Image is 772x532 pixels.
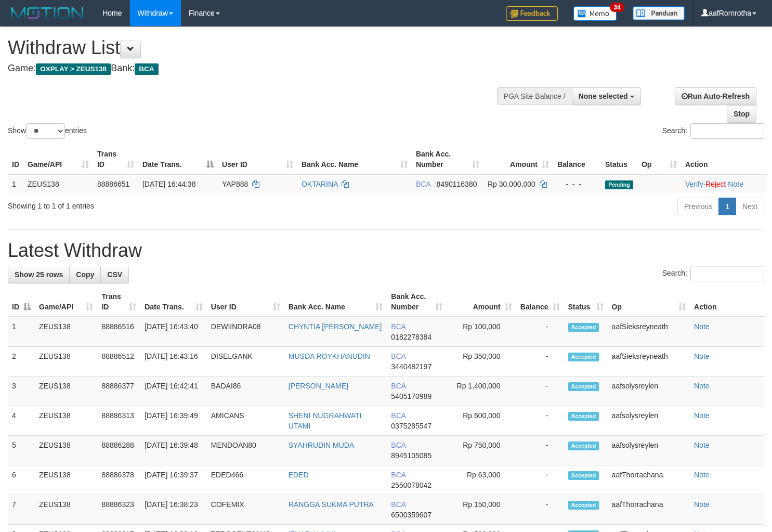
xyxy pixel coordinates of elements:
[705,180,726,188] a: Reject
[302,180,338,188] a: OKTARINA
[289,411,362,430] a: SHENI NUGRAHWATI UTAMI
[391,362,431,371] span: Copy 3440482197 to clipboard
[557,179,597,189] div: - - -
[142,180,195,188] span: [DATE] 16:44:38
[447,287,516,317] th: Amount: activate to sort column ascending
[140,406,207,436] td: [DATE] 16:39:49
[727,105,756,123] a: Stop
[579,92,628,100] span: None selected
[690,287,764,317] th: Action
[497,87,572,105] div: PGA Site Balance /
[447,406,516,436] td: Rp 600,000
[207,287,284,317] th: User ID: activate to sort column ascending
[572,87,641,105] button: None selected
[391,451,431,460] span: Copy 8945105085 to clipboard
[391,333,431,341] span: Copy 0182278384 to clipboard
[35,317,97,347] td: ZEUS138
[8,377,35,406] td: 3
[36,63,111,75] span: OXPLAY > ZEUS138
[516,317,564,347] td: -
[608,317,690,347] td: aafSieksreyneath
[35,406,97,436] td: ZEUS138
[23,145,93,174] th: Game/API: activate to sort column ascending
[516,495,564,525] td: -
[694,500,710,509] a: Note
[8,406,35,436] td: 4
[610,3,624,12] span: 34
[207,495,284,525] td: COFEMIX
[15,270,63,279] span: Show 25 rows
[694,471,710,479] a: Note
[8,266,70,283] a: Show 25 rows
[8,287,35,317] th: ID: activate to sort column descending
[35,377,97,406] td: ZEUS138
[8,5,87,21] img: MOTION_logo.png
[568,382,599,391] span: Accepted
[690,123,764,139] input: Search:
[447,436,516,465] td: Rp 750,000
[207,406,284,436] td: AMICANS
[568,353,599,361] span: Accepted
[412,145,483,174] th: Bank Acc. Number: activate to sort column ascending
[391,511,431,519] span: Copy 6500359607 to clipboard
[8,436,35,465] td: 5
[8,465,35,495] td: 6
[97,180,129,188] span: 88886651
[391,422,431,430] span: Copy 0375285547 to clipboard
[140,287,207,317] th: Date Trans.: activate to sort column ascending
[608,465,690,495] td: aafThorrachana
[35,465,97,495] td: ZEUS138
[447,347,516,377] td: Rp 350,000
[637,145,681,174] th: Op: activate to sort column ascending
[608,436,690,465] td: aafsolysreylen
[516,347,564,377] td: -
[677,198,719,215] a: Previous
[605,180,633,189] span: Pending
[694,411,710,420] a: Note
[140,347,207,377] td: [DATE] 16:43:16
[97,465,140,495] td: 88886378
[391,322,405,331] span: BCA
[97,436,140,465] td: 88886288
[8,240,764,261] h1: Latest Withdraw
[483,145,553,174] th: Amount: activate to sort column ascending
[608,347,690,377] td: aafSieksreyneath
[391,471,405,479] span: BCA
[516,436,564,465] td: -
[76,270,94,279] span: Copy
[8,174,23,193] td: 1
[218,145,297,174] th: User ID: activate to sort column ascending
[289,471,309,479] a: EDED
[8,347,35,377] td: 2
[608,406,690,436] td: aafsolysreylen
[69,266,101,283] a: Copy
[608,287,690,317] th: Op: activate to sort column ascending
[391,441,405,449] span: BCA
[675,87,756,105] a: Run Auto-Refresh
[140,495,207,525] td: [DATE] 16:38:23
[447,495,516,525] td: Rp 150,000
[553,145,601,174] th: Balance
[718,198,736,215] a: 1
[35,347,97,377] td: ZEUS138
[140,436,207,465] td: [DATE] 16:39:48
[97,495,140,525] td: 88886323
[391,481,431,489] span: Copy 2550078042 to clipboard
[568,501,599,510] span: Accepted
[573,6,617,21] img: Button%20Memo.svg
[8,37,504,58] h1: Withdraw List
[8,495,35,525] td: 7
[35,287,97,317] th: Game/API: activate to sort column ascending
[437,180,477,188] span: Copy 8490116380 to clipboard
[608,495,690,525] td: aafThorrachana
[97,377,140,406] td: 88886377
[289,322,382,331] a: CHYNTIA [PERSON_NAME]
[694,352,710,360] a: Note
[516,287,564,317] th: Balance: activate to sort column ascending
[447,465,516,495] td: Rp 63,000
[289,382,348,390] a: [PERSON_NAME]
[207,377,284,406] td: BADAI86
[97,347,140,377] td: 88886512
[23,174,93,193] td: ZEUS138
[728,180,743,188] a: Note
